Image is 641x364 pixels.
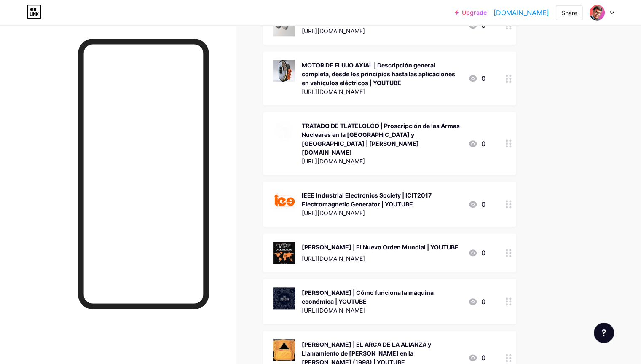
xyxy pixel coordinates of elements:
[302,209,461,217] div: [URL][DOMAIN_NAME]
[302,243,459,252] div: [PERSON_NAME] | El Nuevo Orden Mundial | YOUTUBE
[455,9,487,16] a: Upgrade
[302,61,461,87] div: MOTOR DE FLUJO AXIAL | Descripción general completa, desde los principios hasta las aplicaciones ...
[273,60,295,82] img: MOTOR DE FLUJO AXIAL | Descripción general completa, desde los principios hasta las aplicaciones ...
[468,248,485,258] div: 0
[273,287,295,309] img: RAY DALIO | Cómo funciona la máquina económica | YOUTUBE
[302,254,459,263] div: [URL][DOMAIN_NAME]
[273,120,295,142] img: TRATADO DE TLATELOLCO | Proscripción de las Armas Nucleares en la América Latina y el Caribe | OP...
[302,27,429,35] div: [URL][DOMAIN_NAME]
[468,73,485,83] div: 0
[493,8,549,18] a: [DOMAIN_NAME]
[561,8,577,17] div: Share
[302,157,461,166] div: [URL][DOMAIN_NAME]
[468,139,485,149] div: 0
[468,199,485,209] div: 0
[273,242,295,264] img: RAY DALIO | El Nuevo Orden Mundial | YOUTUBE
[273,190,295,212] img: IEEE Industrial Electronics Society | ICIT2017 Electromagnetic Generator | YOUTUBE
[273,339,295,361] img: RON WYATT | EL ARCA DE LA ALIANZA y Llamamiento de RON WYATT en la CUEVA de SEDEQUÍAS (1998) | YO...
[302,191,461,209] div: IEEE Industrial Electronics Society | ICIT2017 Electromagnetic Generator | YOUTUBE
[589,5,605,21] img: cesarpinto
[302,87,461,96] div: [URL][DOMAIN_NAME]
[468,353,485,363] div: 0
[468,297,485,307] div: 0
[302,288,461,306] div: [PERSON_NAME] | Cómo funciona la máquina económica | YOUTUBE
[302,121,461,157] div: TRATADO DE TLATELOLCO | Proscripción de las Armas Nucleares en la [GEOGRAPHIC_DATA] y [GEOGRAPHIC...
[302,306,461,315] div: [URL][DOMAIN_NAME]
